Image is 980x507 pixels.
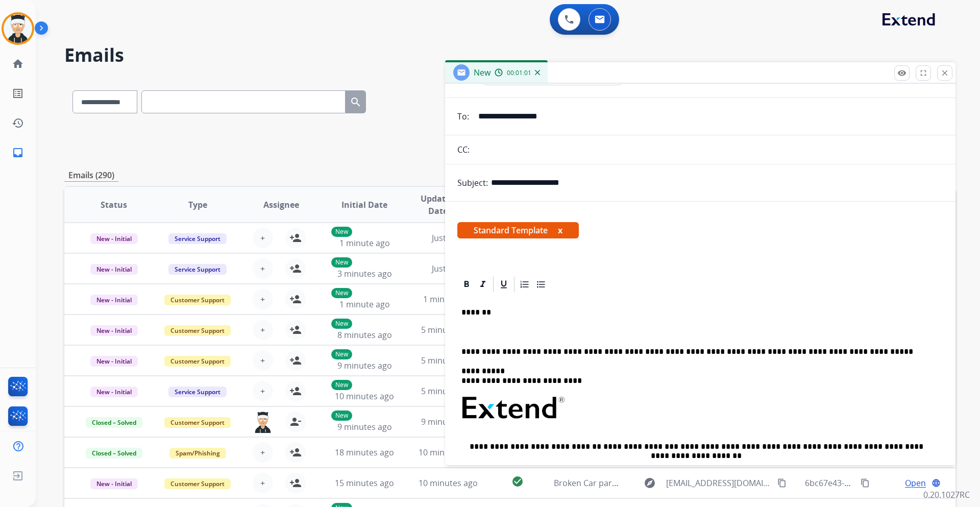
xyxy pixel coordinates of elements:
p: Subject: [457,177,488,189]
div: Underline [496,277,511,292]
span: 9 minutes ago [337,360,392,371]
span: Closed – Solved [86,448,142,458]
span: New - Initial [90,387,138,397]
p: New [331,257,352,268]
span: Standard Template [457,222,579,238]
span: + [260,354,265,367]
span: 10 minutes ago [419,477,478,489]
mat-icon: person_add [289,446,302,458]
span: Service Support [168,233,227,244]
mat-icon: history [12,117,24,129]
mat-icon: person_add [289,293,302,305]
span: 1 minute ago [339,299,390,310]
span: Spam/Phishing [169,448,226,458]
img: agent-avatar [253,412,273,433]
span: 5 minutes ago [421,324,476,335]
mat-icon: home [12,58,24,70]
p: New [331,411,352,421]
span: 1 minute ago [423,294,474,305]
p: CC: [457,143,470,156]
p: Emails (290) [64,169,118,182]
span: Updated Date [415,192,461,217]
span: + [260,477,265,489]
span: 18 minutes ago [335,447,394,458]
button: + [253,228,273,248]
mat-icon: close [940,68,949,78]
span: New [474,67,491,78]
mat-icon: content_copy [861,478,870,488]
span: 3 minutes ago [337,268,392,279]
span: Status [101,199,127,211]
mat-icon: person_add [289,324,302,336]
mat-icon: person_add [289,477,302,489]
mat-icon: content_copy [777,478,787,488]
mat-icon: person_add [289,385,302,397]
span: New - Initial [90,233,138,244]
span: Service Support [168,387,227,397]
span: 15 minutes ago [335,477,394,489]
span: + [260,385,265,397]
div: Bold [459,277,474,292]
mat-icon: language [932,478,941,488]
mat-icon: inbox [12,147,24,159]
span: 5 minutes ago [421,385,476,397]
img: avatar [4,14,32,43]
button: + [253,258,273,279]
mat-icon: person_remove [289,416,302,428]
span: Initial Date [341,199,387,211]
span: + [260,324,265,336]
div: Bullet List [533,277,549,292]
span: Customer Support [164,478,231,489]
span: + [260,232,265,244]
span: 1 minute ago [339,237,390,249]
span: + [260,446,265,458]
span: New - Initial [90,264,138,275]
button: + [253,350,273,371]
span: 10 minutes ago [419,447,478,458]
button: + [253,442,273,463]
p: New [331,349,352,359]
mat-icon: explore [644,477,656,489]
span: Customer Support [164,417,231,428]
span: 8 minutes ago [337,329,392,341]
span: Just now [432,232,464,244]
div: Ordered List [517,277,532,292]
span: Type [188,199,207,211]
span: Customer Support [164,325,231,336]
p: To: [457,110,469,123]
button: + [253,473,273,493]
span: 10 minutes ago [335,391,394,402]
mat-icon: person_add [289,354,302,367]
mat-icon: remove_red_eye [897,68,906,78]
span: [EMAIL_ADDRESS][DOMAIN_NAME] [666,477,771,489]
span: Assignee [263,199,299,211]
span: + [260,262,265,275]
span: 00:01:01 [507,69,531,77]
span: Customer Support [164,295,231,305]
span: Service Support [168,264,227,275]
p: New [331,380,352,390]
span: + [260,293,265,305]
button: + [253,381,273,401]
mat-icon: fullscreen [919,68,928,78]
h2: Emails [64,45,955,65]
button: x [558,224,562,236]
mat-icon: person_add [289,262,302,275]
p: 0.20.1027RC [923,489,970,501]
span: Customer Support [164,356,231,367]
span: Broken Car part from [DOMAIN_NAME] Orders #: CPX252251113568604 [554,477,826,489]
span: New - Initial [90,325,138,336]
button: + [253,289,273,309]
span: New - Initial [90,295,138,305]
span: 5 minutes ago [421,355,476,366]
span: 6bc67e43-ea6c-4379-ab9a-72b7585420a1 [805,477,963,489]
p: New [331,319,352,329]
p: New [331,227,352,237]
span: New - Initial [90,478,138,489]
span: 9 minutes ago [337,421,392,432]
button: + [253,320,273,340]
span: Just now [432,263,464,274]
mat-icon: list_alt [12,87,24,100]
span: Open [905,477,926,489]
mat-icon: check_circle [511,475,524,488]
